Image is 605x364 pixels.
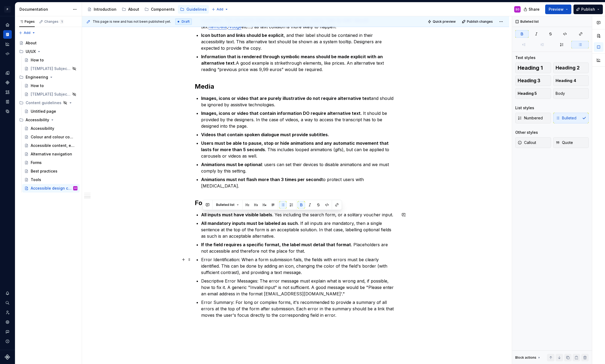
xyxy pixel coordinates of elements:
[433,19,456,24] span: Quick preview
[518,115,543,121] span: Numbered
[24,31,30,35] span: Add
[529,7,540,12] span: Share
[518,78,540,83] span: Heading 3
[31,151,72,157] div: Alternative navigation
[85,4,209,15] div: Page tree
[31,143,75,148] div: Accessible content, expected roles
[201,241,397,254] p: . Placeholders are not accessible and therefore not the place for that.
[22,56,80,64] a: How to
[3,69,12,77] a: Design tokens
[201,96,371,101] strong: Images, icons or video that are purely illustrative do not require alternative text
[22,90,80,99] a: [TEMPLATE] Subject of the debate
[214,201,241,209] button: Bulleted list
[22,158,80,167] a: Forms
[3,289,12,298] button: Notifications
[3,30,12,39] a: Documentation
[186,7,207,12] div: Guidelines
[518,140,536,145] span: Callout
[31,66,71,71] div: [TEMPLATE] Subject of the debate
[201,32,397,51] p: , and their label should be contained in their accessibility text. This alternative text should b...
[22,64,80,73] a: [TEMPLATE] Subject of the debate
[210,6,230,13] button: Add
[553,75,589,86] button: Heading 4
[201,111,361,116] strong: Images, icons or video that contain information DO require alternative text
[31,134,75,140] div: Colour and colour contrast
[515,88,551,99] button: Heading 5
[17,99,80,107] div: Content guidelines
[22,150,80,158] a: Alternative navigation
[4,6,11,13] div: P
[467,19,493,24] span: Publish changes
[518,91,537,96] span: Heading 5
[17,39,80,47] a: About
[31,169,57,174] div: Best practices
[17,116,80,124] div: Accessibility
[22,184,80,193] a: Accessible design checklistSO
[31,126,54,131] div: Accessibility
[26,75,48,80] div: Engineering
[573,5,603,14] button: Publish
[201,53,397,73] p: A good example is strikethrough elements, like prices. An alternative text reading “previous pric...
[521,5,543,14] button: Share
[195,199,397,207] h2: Forms
[31,160,42,165] div: Forms
[17,47,80,56] div: UI/UX
[44,19,64,24] div: Changes
[85,5,119,14] a: Introduction
[201,212,397,218] p: . Yes including the search form, or a solitary voucher input.
[556,140,573,145] span: Quote
[581,7,595,12] span: Publish
[201,95,397,108] p: and should be ignored by assistive technologies.
[515,113,551,123] button: Numbered
[553,62,589,73] button: Heading 2
[22,133,80,141] a: Colour and colour contrast
[3,308,12,317] a: Invite team
[31,92,71,97] div: [TEMPLATE] Subject of the debate
[201,54,384,66] strong: Information that is rendered through symbolic means should be made explicit with an alternative t...
[553,88,589,99] button: Body
[515,355,536,360] div: Block actions
[216,203,235,207] span: Bulleted list
[201,140,390,152] strong: Users must be able to pause, stop or hide animations and any automatic movement that lasts for mo...
[151,7,175,12] div: Components
[93,19,171,24] span: This page is new and has not been published yet.
[22,175,80,184] a: Tools
[26,40,37,46] div: About
[22,141,80,150] a: Accessible content, expected roles
[201,212,272,217] strong: All inputs must have visible labels
[22,81,80,90] a: How to
[31,109,56,114] div: Untitled page
[201,33,284,38] strong: Icon button and links should be explicit
[3,40,12,48] a: Analytics
[549,7,564,12] span: Preview
[17,73,80,81] div: Engineering
[201,110,397,129] p: . It should be provided by the designers. In the case of videos, a way to access the transcript h...
[515,105,534,111] div: List styles
[19,7,70,12] div: Documentation
[120,5,141,14] a: About
[201,278,397,297] p: Descriptive Error Messages: The error message must explain what is wrong and, if possible, how to...
[17,29,37,37] button: Add
[217,7,223,11] span: Add
[460,18,495,25] button: Publish changes
[201,161,397,174] p: : users can set their devices to disable animations and we must comply by this setting.
[201,177,322,182] strong: Animations must not flash more than 3 times per second
[426,18,458,25] button: Quick preview
[3,327,12,336] div: Contact support
[201,220,397,239] p: . If all inputs are mandatory, then a single sentence at the top of the form is an acceptable sol...
[3,97,12,106] a: Storybook stories
[201,299,397,318] p: Error Summary: For long or complex forms, it's recommended to provide a summary of all errors at ...
[3,78,12,87] a: Components
[31,186,72,191] div: Accessible design checklist
[553,137,589,148] button: Quote
[22,107,80,116] a: Untitled page
[515,130,538,135] div: Other styles
[515,55,536,60] div: Text styles
[545,5,571,14] button: Preview
[201,242,351,247] strong: If the field requires a specific format, the label must detail that format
